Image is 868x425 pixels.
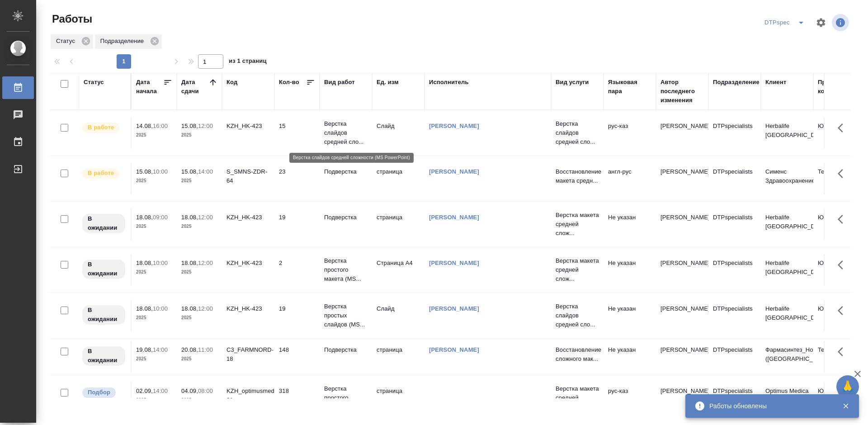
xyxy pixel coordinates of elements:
a: [PERSON_NAME] [429,214,479,221]
p: 12:00 [198,305,213,312]
p: 2025 [136,313,172,322]
td: страница [372,163,425,194]
div: Исполнитель выполняет работу [81,122,126,134]
button: Здесь прячутся важные кнопки [832,341,854,363]
td: Технический [813,341,866,373]
p: 15.08, [181,168,198,175]
p: 2025 [181,176,217,185]
div: Исполнитель назначен, приступать к работе пока рано [81,304,126,326]
p: Верстка слайдов средней сло... [324,119,368,146]
td: DTPspecialists [708,341,761,373]
div: Ед. изм [377,78,399,87]
td: [PERSON_NAME] [656,300,708,331]
p: 18.08, [136,214,153,221]
p: Верстка простого макета (MS... [324,256,368,283]
p: 16:00 [153,123,168,129]
div: Статус [84,78,104,87]
button: 🙏 [836,375,859,398]
p: 10:00 [153,305,168,312]
div: KZH_HK-423 [226,122,270,131]
p: 08:00 [198,387,213,394]
p: 11:00 [198,346,213,353]
p: Сименс Здравоохранение [765,167,809,185]
p: 15.08, [136,168,153,175]
button: Здесь прячутся важные кнопки [832,163,854,184]
td: 19 [274,300,320,331]
p: 18.08, [181,214,198,221]
p: Верстка макета средней слож... [556,256,599,283]
p: 2025 [181,313,217,322]
p: Herbalife [GEOGRAPHIC_DATA] [765,259,809,277]
p: Herbalife [GEOGRAPHIC_DATA] [765,122,809,140]
td: страница [372,208,425,240]
td: 19 [274,208,320,240]
a: [PERSON_NAME] [429,260,479,266]
span: 🙏 [840,377,855,396]
p: 10:00 [153,260,168,266]
p: В работе [88,123,114,132]
p: 20.08, [181,346,198,353]
p: 04.09, [181,387,198,394]
p: 2025 [136,222,172,231]
td: Не указан [604,254,656,286]
div: Подразделение [713,78,759,87]
td: страница [372,382,425,414]
p: 14:00 [153,387,168,394]
td: Юридический [813,208,866,240]
div: S_SMNS-ZDR-64 [226,167,270,185]
p: Подбор [88,388,110,397]
p: 02.09, [136,387,153,394]
td: Юридический [813,300,866,331]
p: В ожидании [88,214,120,232]
p: Фармасинтез_Норд ([GEOGRAPHIC_DATA]) [765,345,809,364]
p: 12:00 [198,214,213,221]
p: В ожидании [88,347,120,365]
p: Верстка простых слайдов (MS... [324,302,368,329]
span: из 1 страниц [229,56,267,69]
p: Верстка макета средней слож... [556,211,599,238]
td: Страница А4 [372,254,425,286]
button: Закрыть [836,402,855,410]
p: Herbalife [GEOGRAPHIC_DATA] [765,213,809,231]
div: Исполнитель назначен, приступать к работе пока рано [81,345,126,367]
div: KZH_optimusmedica-61 [226,387,270,405]
div: Код [226,78,237,87]
td: [PERSON_NAME] [656,117,708,149]
div: Работы обновлены [709,401,829,411]
td: DTPspecialists [708,208,761,240]
p: 18.08, [181,305,198,312]
p: Herbalife [GEOGRAPHIC_DATA] [765,304,809,322]
p: 2025 [181,396,217,405]
td: 15 [274,117,320,149]
p: 14:00 [198,168,213,175]
p: 14.08, [136,123,153,129]
div: Кол-во [279,78,299,87]
td: [PERSON_NAME] [656,254,708,286]
td: Юридический [813,254,866,286]
td: DTPspecialists [708,117,761,149]
p: В ожидании [88,306,120,324]
p: Подразделение [100,37,147,46]
p: Верстка простого макета (MS... [324,384,368,411]
p: 18.08, [136,260,153,266]
td: Юридический [813,382,866,414]
p: 18.08, [136,305,153,312]
div: split button [762,15,810,30]
span: Работы [50,12,92,26]
td: Не указан [604,300,656,331]
p: 2025 [136,396,172,405]
button: Здесь прячутся важные кнопки [832,208,854,230]
td: DTPspecialists [708,254,761,286]
p: Статус [56,37,78,46]
div: Языковая пара [608,78,651,96]
span: Посмотреть информацию [832,14,851,31]
div: KZH_HK-423 [226,304,270,313]
p: Восстановление макета средн... [556,167,599,185]
td: DTPspecialists [708,163,761,194]
td: Не указан [604,341,656,373]
div: KZH_HK-423 [226,259,270,268]
p: Восстановление сложного мак... [556,345,599,364]
td: [PERSON_NAME] [656,208,708,240]
div: KZH_HK-423 [226,213,270,222]
div: Исполнитель выполняет работу [81,167,126,179]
